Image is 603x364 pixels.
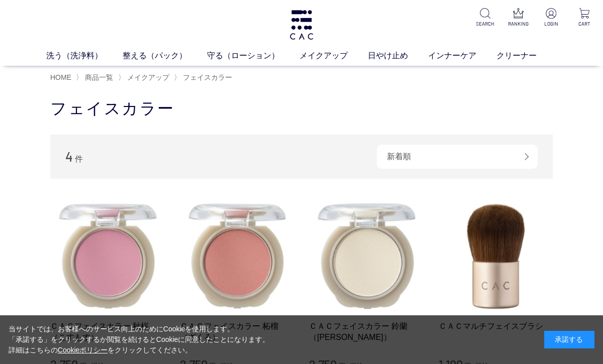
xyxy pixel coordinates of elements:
p: LOGIN [541,20,562,28]
img: logo [288,10,315,40]
p: RANKING [508,20,529,28]
li: 〉 [174,73,235,82]
span: 4 [65,149,73,164]
a: Cookieポリシー [58,346,108,354]
a: 整える（パック） [123,50,207,62]
p: CART [574,20,595,28]
a: CART [574,8,595,28]
a: メイクアップ [299,50,368,62]
span: 商品一覧 [85,73,113,81]
a: SEARCH [474,8,495,28]
div: 当サイトでは、お客様へのサービス向上のためにCookieを使用します。 「承諾する」をクリックするか閲覧を続けるとCookieに同意したことになります。 詳細はこちらの をクリックしてください。 [9,324,270,355]
h1: フェイスカラー [50,98,553,119]
li: 〉 [76,73,116,82]
a: 日やけ止め [368,50,428,62]
img: ＣＡＣフェイスカラー 鈴蘭（すずらん） [309,199,424,313]
a: 守る（ローション） [207,50,299,62]
img: ＣＡＣフェイスカラー 柘榴（ざくろ） [180,199,294,313]
span: フェイスカラー [183,73,232,81]
a: HOME [50,73,71,81]
span: 件 [75,155,83,163]
a: フェイスカラー [181,73,232,81]
a: クリーナー [496,50,557,62]
img: ＣＡＣマルチフェイスブラシ [439,199,553,313]
a: メイクアップ [125,73,169,81]
a: LOGIN [541,8,562,28]
div: 承諾する [544,331,594,348]
a: 洗う（洗浄料） [46,50,123,62]
img: ＣＡＣフェイスカラー 秋桜（こすもす） [50,199,165,313]
a: 商品一覧 [83,73,113,81]
li: 〉 [118,73,172,82]
span: メイクアップ [127,73,169,81]
a: RANKING [508,8,529,28]
p: SEARCH [474,20,495,28]
div: 新着順 [377,145,538,169]
a: インナーケア [428,50,496,62]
